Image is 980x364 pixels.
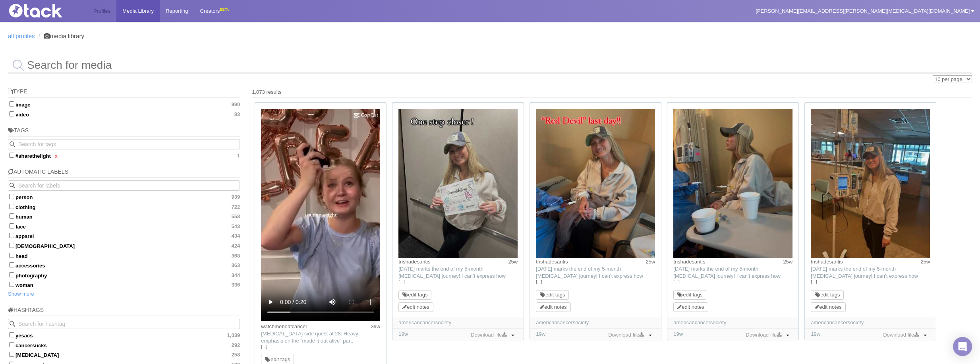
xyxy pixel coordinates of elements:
img: Image may contain: adult, female, person, woman, clothing, glove, architecture, building, hospita... [536,109,655,258]
div: americancancersociety [398,319,518,326]
label: video [8,110,240,118]
a: […] [261,343,380,350]
a: Download file [881,331,921,339]
a: watchmebeatcancer [261,323,307,329]
h5: Type [8,89,240,98]
input: [DEMOGRAPHIC_DATA]424 [9,243,14,248]
input: #sharethelightx 1 [9,153,14,158]
span: 558 [232,213,240,220]
span: 83 [234,111,240,118]
input: yesacs1,039 [9,332,14,337]
img: Image may contain: clothing, glove, beverage, coffee, coffee cup, person, sitting, furniture, tab... [673,109,793,258]
span: 434 [232,233,240,239]
time: Added: 3/31/2025, 4:38:29 PM [398,331,408,337]
input: accessories363 [9,262,14,267]
label: person [8,193,240,201]
label: photography [8,271,240,279]
time: Posted: 2/18/2025, 9:40:42 PM [783,258,793,265]
a: Show more [8,291,34,297]
a: x [55,153,58,159]
a: edit notes [815,304,841,310]
time: Added: 3/31/2025, 4:38:27 PM [536,331,545,337]
a: edit tags [540,292,565,298]
img: Image may contain: advertisement, clothing, hat, face, head, person, photography, portrait, adult... [398,109,518,258]
input: person939 [9,194,14,199]
li: media library [37,33,84,40]
input: apparel434 [9,233,14,238]
button: Search [8,139,18,149]
a: Download file [606,331,646,339]
h5: Hashtags [8,307,240,316]
input: Search for tags [8,139,240,149]
span: 336 [232,282,240,288]
img: Tack [6,4,85,17]
span: 990 [232,101,240,108]
svg: Search [10,321,15,327]
label: accessories [8,261,240,269]
a: Download file [744,331,783,339]
a: edit notes [677,304,704,310]
span: 939 [232,194,240,200]
input: human558 [9,213,14,219]
label: yesacs [8,331,240,339]
span: 1,039 [227,332,240,339]
label: face [8,222,240,230]
input: face543 [9,223,14,228]
input: [MEDICAL_DATA]258 [9,352,14,357]
div: Open Intercom Messenger [953,337,972,356]
label: clothing [8,203,240,211]
label: apparel [8,232,240,240]
label: cancersucks [8,341,240,349]
input: head368 [9,253,14,258]
time: Posted: 2/18/2025, 9:40:42 PM [646,258,655,265]
a: trishadesantis [811,259,843,265]
label: [DEMOGRAPHIC_DATA] [8,242,240,250]
input: image990 [9,101,14,106]
h5: Tags [8,128,240,137]
a: all profiles [8,33,35,39]
a: trishadesantis [536,259,568,265]
time: Posted: 2/18/2025, 9:40:42 PM [508,258,518,265]
input: Search for labels [8,180,240,191]
div: 1,073 results [252,89,972,96]
label: woman [8,281,240,288]
a: trishadesantis [673,259,705,265]
label: image [8,100,240,108]
time: Added: 3/31/2025, 4:38:24 PM [811,331,820,337]
a: edit tags [265,356,290,362]
a: edit notes [540,304,566,310]
input: clothing722 [9,204,14,209]
span: 543 [232,223,240,230]
span: 1 [237,153,240,159]
a: edit tags [677,292,702,298]
a: edit tags [402,292,427,298]
div: americancancersociety [811,319,930,326]
span: 344 [232,272,240,279]
label: head [8,252,240,259]
h5: Automatic Labels [8,169,240,178]
a: edit notes [402,304,429,310]
time: Added: 3/31/2025, 4:38:26 PM [673,331,683,337]
time: Posted: 2/18/2025, 9:40:42 PM [920,258,930,265]
input: Search for hashtag [8,319,240,329]
label: [MEDICAL_DATA] [8,350,240,358]
a: Download file [469,331,508,339]
span: 292 [232,342,240,349]
a: […] [536,279,655,286]
button: Search [8,319,18,329]
svg: Search [10,141,15,147]
input: Search for media [8,56,972,74]
input: video83 [9,111,14,116]
span: 722 [232,204,240,210]
div: BETA [220,6,229,14]
label: human [8,212,240,220]
label: #sharethelight [8,151,240,159]
input: cancersucks292 [9,342,14,347]
a: trishadesantis [398,259,430,265]
span: 424 [232,243,240,249]
button: Search [8,180,18,191]
img: Image may contain: architecture, building, hospital, furniture, table, adult, female, person, wom... [811,109,930,258]
time: Posted: 11/10/2024, 8:36:31 PM [371,323,380,330]
a: […] [673,279,793,286]
a: […] [811,279,930,286]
